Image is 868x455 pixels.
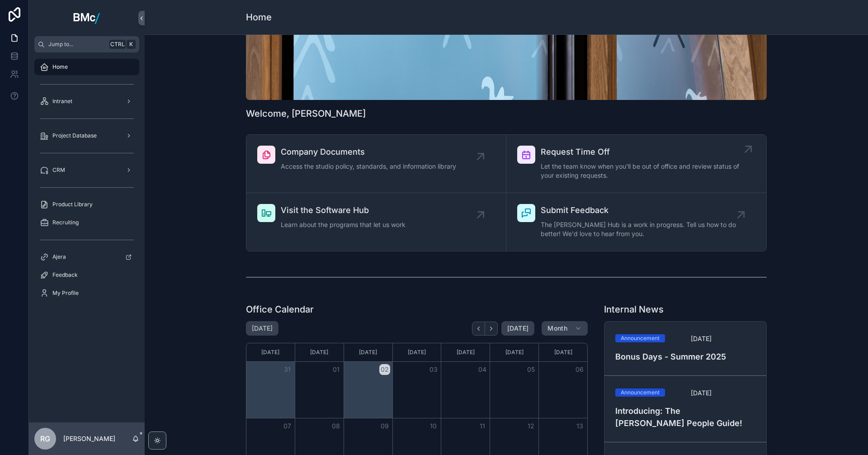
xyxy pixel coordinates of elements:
span: Jump to... [48,41,106,48]
span: [DATE] [691,334,755,343]
span: Visit the Software Hub [281,204,406,217]
div: Announcement [621,334,660,342]
h4: Bonus Days - Summer 2025 [615,351,755,363]
button: 03 [428,364,439,375]
button: 06 [574,364,585,375]
span: Month [547,324,567,332]
button: 10 [428,421,439,431]
span: CRM [52,166,65,174]
span: Feedback [52,271,78,279]
span: Learn about the programs that let us work [281,220,406,229]
button: Month [542,321,588,336]
a: Company DocumentsAccess the studio policy, standards, and information library [246,135,506,193]
h1: Home [246,11,272,24]
div: [DATE] [297,343,342,361]
a: Announcement[DATE]Bonus Days - Summer 2025 [604,322,766,375]
a: Announcement[DATE]Introducing: The [PERSON_NAME] People Guide! [604,375,766,442]
span: [DATE] [691,389,755,398]
div: [DATE] [491,343,537,361]
h1: Office Calendar [246,303,314,316]
button: 09 [379,421,390,431]
a: Feedback [34,267,139,283]
img: App logo [73,11,100,25]
button: Back [472,322,485,336]
span: Ajera [52,253,66,261]
button: 31 [282,364,293,375]
a: CRM [34,162,139,178]
span: Access the studio policy, standards, and information library [281,162,456,171]
a: Product Library [34,196,139,213]
div: [DATE] [443,343,488,361]
a: Submit FeedbackThe [PERSON_NAME] Hub is a work in progress. Tell us how to do better! We'd love t... [506,193,766,251]
div: [DATE] [540,343,586,361]
button: 12 [525,421,536,431]
a: Request Time OffLet the team know when you'll be out of office and review status of your existing... [506,135,766,193]
button: 11 [477,421,488,431]
div: scrollable content [29,52,145,313]
a: Ajera [34,249,139,265]
h4: Introducing: The [PERSON_NAME] People Guide! [615,405,755,429]
button: 01 [330,364,341,375]
button: 07 [282,421,293,431]
button: Next [485,322,498,336]
p: [PERSON_NAME] [63,434,115,443]
button: 02 [379,364,390,375]
button: 13 [574,421,585,431]
div: [DATE] [345,343,391,361]
span: Intranet [52,98,72,105]
a: Project Database [34,128,139,144]
a: Recruiting [34,214,139,231]
div: Announcement [621,389,660,397]
a: Intranet [34,93,139,109]
button: 05 [525,364,536,375]
span: Company Documents [281,146,456,158]
span: Product Library [52,201,93,208]
span: Submit Feedback [541,204,741,217]
span: The [PERSON_NAME] Hub is a work in progress. Tell us how to do better! We'd love to hear from you. [541,220,741,238]
span: Project Database [52,132,97,139]
a: My Profile [34,285,139,301]
span: Request Time Off [541,146,741,158]
span: Let the team know when you'll be out of office and review status of your existing requests. [541,162,741,180]
h2: [DATE] [252,324,273,333]
span: My Profile [52,289,79,297]
button: [DATE] [501,321,534,336]
a: Home [34,59,139,75]
span: Home [52,63,68,71]
span: Ctrl [109,40,126,49]
button: 04 [477,364,488,375]
div: [DATE] [394,343,440,361]
span: Recruiting [52,219,79,226]
div: [DATE] [248,343,293,361]
span: RG [40,433,50,444]
h1: Internal News [604,303,664,316]
button: 08 [330,421,341,431]
span: [DATE] [507,324,528,332]
h1: Welcome, [PERSON_NAME] [246,107,366,120]
button: Jump to...CtrlK [34,36,139,52]
a: Visit the Software HubLearn about the programs that let us work [246,193,506,251]
span: K [127,41,135,48]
